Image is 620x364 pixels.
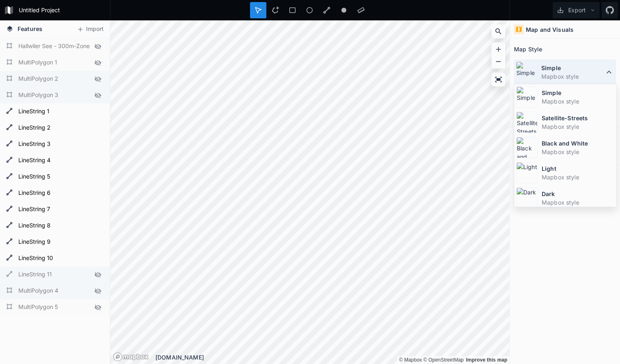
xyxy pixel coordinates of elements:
h2: Map Style [514,43,542,55]
a: Mapbox logo [113,352,149,362]
a: Map feedback [466,357,507,363]
dd: Mapbox style [541,72,604,81]
img: Black and White [516,137,538,158]
a: OpenStreetMap [423,357,464,363]
span: Features [18,24,42,33]
img: Dark [516,188,538,209]
dd: Mapbox style [542,122,614,131]
dd: Mapbox style [542,198,614,207]
dd: Mapbox style [542,173,614,181]
dt: Simple [541,64,604,72]
img: Simple [516,86,538,108]
button: Import [73,23,108,36]
dd: Mapbox style [542,97,614,106]
img: Satellite-Streets [516,112,538,133]
h4: Map and Visuals [526,25,573,34]
dt: Dark [542,190,614,198]
button: Export [553,2,600,18]
img: Light [516,162,538,183]
dt: Light [542,164,614,173]
dt: Black and White [542,139,614,148]
dd: Mapbox style [542,148,614,156]
a: Mapbox [399,357,422,363]
img: Simple [516,62,537,83]
dt: Simple [542,88,614,97]
div: [DOMAIN_NAME] [155,353,509,362]
dt: Satellite-Streets [542,114,614,122]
